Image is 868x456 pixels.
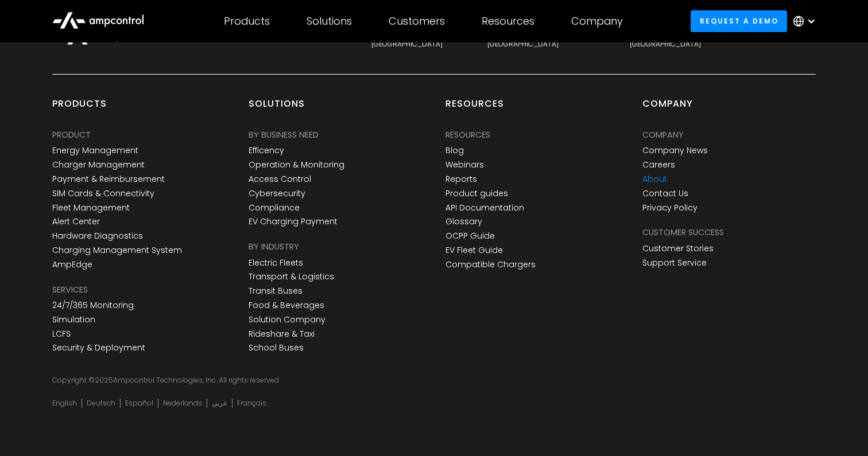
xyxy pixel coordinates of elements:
[163,399,202,408] a: Nederlands
[52,399,77,408] a: English
[445,174,477,184] a: Reports
[249,98,305,119] div: Solutions
[52,301,134,310] a: 24/7/365 Monitoring
[249,217,338,227] a: EV Charging Payment
[389,15,445,28] div: Customers
[482,15,534,28] div: Resources
[224,15,270,28] div: Products
[249,272,334,282] a: Transport & Logistics
[249,240,299,253] div: BY INDUSTRY
[52,315,95,325] a: Simulation
[630,22,740,49] div: [STREET_ADDRESS] [US_STATE][GEOGRAPHIC_DATA] [GEOGRAPHIC_DATA]
[691,10,787,32] a: Request a demo
[642,174,667,184] a: About
[487,22,607,49] div: [STREET_ADDRESS][PERSON_NAME] [GEOGRAPHIC_DATA] [GEOGRAPHIC_DATA]
[249,286,303,296] a: Transit Buses
[642,258,707,268] a: Support Service
[249,146,284,155] a: Efficency
[52,189,154,198] a: SIM Cards & Connectivity
[642,203,697,213] a: Privacy Policy
[642,160,675,170] a: Careers
[249,189,305,198] a: Cybersecurity
[52,231,143,241] a: Hardware Diagnostics
[571,15,623,28] div: Company
[307,15,352,28] div: Solutions
[445,160,484,170] a: Webinars
[445,128,490,141] div: Resources
[52,98,107,119] div: products
[642,244,714,254] a: Customer Stories
[249,315,325,325] a: Solution Company
[212,399,227,408] a: عربي
[642,128,684,141] div: Company
[52,329,71,339] a: LCFS
[52,343,145,353] a: Security & Deployment
[52,174,165,184] a: Payment & Reimbursement
[95,375,113,385] span: 2025
[642,226,724,239] div: Customer success
[445,146,464,155] a: Blog
[52,160,145,170] a: Charger Management
[249,329,315,339] a: Rideshare & Taxi
[445,217,482,227] a: Glossary
[52,245,182,255] a: Charging Management System
[445,98,504,119] div: Resources
[445,245,503,255] a: EV Fleet Guide
[249,258,303,268] a: Electric Fleets
[249,160,344,170] a: Operation & Monitoring
[249,128,319,141] div: BY BUSINESS NEED
[445,260,536,270] a: Compatible Chargers
[249,174,311,184] a: Access Control
[52,376,816,385] div: Copyright © Ampcontrol Technologies, Inc. All rights reserved
[249,343,304,353] a: School Buses
[237,399,266,408] a: Français
[52,260,92,270] a: AmpEdge
[125,399,153,408] a: Español
[249,301,324,310] a: Food & Beverages
[87,399,115,408] a: Deutsch
[642,146,708,155] a: Company News
[445,231,495,241] a: OCPP Guide
[52,283,88,296] div: SERVICES
[52,217,100,227] a: Alert Center
[642,189,688,198] a: Contact Us
[371,22,464,49] div: Wöhrmühle 2 91056 [GEOGRAPHIC_DATA] [GEOGRAPHIC_DATA]
[52,128,91,141] div: PRODUCT
[52,146,138,155] a: Energy Management
[642,98,693,119] div: Company
[249,203,300,213] a: Compliance
[52,203,130,213] a: Fleet Management
[445,189,508,198] a: Product guides
[445,203,524,213] a: API Documentation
